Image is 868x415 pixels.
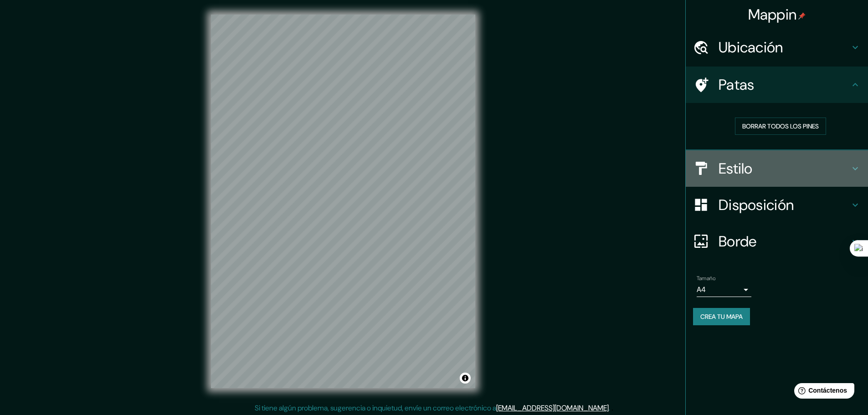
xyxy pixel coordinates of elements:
iframe: Lanzador de widgets de ayuda [787,379,858,405]
button: Activar o desactivar atribución [460,373,471,384]
font: Patas [719,75,755,94]
div: Borde [686,223,868,260]
canvas: Mapa [211,15,475,388]
font: . [609,403,610,413]
a: [EMAIL_ADDRESS][DOMAIN_NAME] [496,403,609,413]
font: A4 [697,285,706,294]
div: Estilo [686,150,868,187]
div: A4 [697,282,751,297]
font: Tamaño [697,275,715,282]
button: Crea tu mapa [693,308,750,325]
font: . [610,403,611,413]
div: Patas [686,67,868,103]
font: Crea tu mapa [700,313,743,321]
font: . [611,403,613,413]
font: Mappin [748,5,797,24]
font: Ubicación [719,38,783,57]
button: Borrar todos los pines [735,118,826,135]
font: Borde [719,232,757,251]
div: Ubicación [686,29,868,66]
font: Estilo [719,159,753,178]
img: pin-icon.png [798,12,806,20]
font: Borrar todos los pines [742,122,819,130]
div: Disposición [686,187,868,223]
font: Si tiene algún problema, sugerencia o inquietud, envíe un correo electrónico a [255,403,496,413]
font: Disposición [719,195,794,215]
